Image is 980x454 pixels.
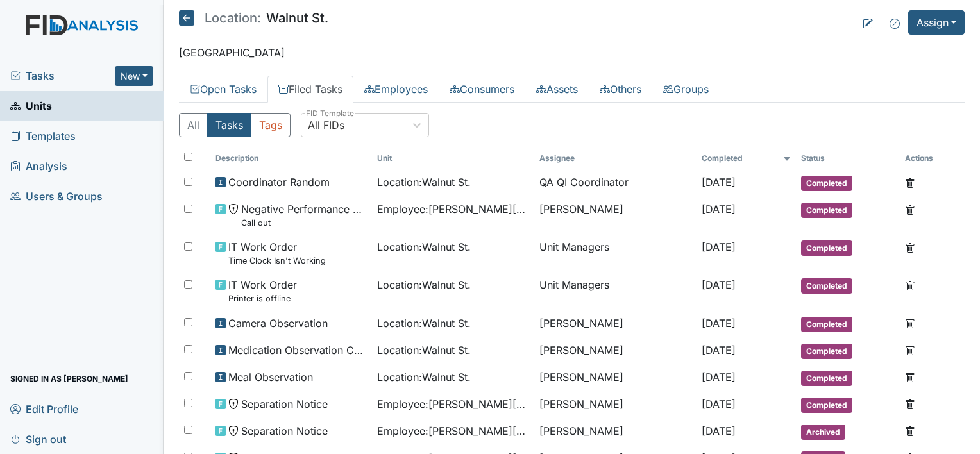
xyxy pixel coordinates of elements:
a: Delete [905,201,915,217]
span: Completed [801,278,852,294]
span: [DATE] [702,371,736,383]
a: Groups [652,76,720,103]
span: Completed [801,344,852,359]
span: Location: [205,12,261,24]
a: Delete [905,423,915,439]
a: Delete [905,342,915,358]
span: [DATE] [702,398,736,410]
small: Printer is offline [228,292,297,305]
a: Employees [353,76,439,103]
span: Location : Walnut St. [377,239,471,255]
span: [DATE] [702,425,736,437]
td: [PERSON_NAME] [534,391,697,418]
button: Tags [251,113,291,137]
th: Toggle SortBy [372,147,534,169]
span: Completed [801,176,852,191]
td: Unit Managers [534,272,697,310]
span: Templates [10,126,76,146]
span: Completed [801,240,852,256]
button: Assign [908,10,965,35]
a: Open Tasks [179,76,267,103]
a: Delete [905,277,915,292]
span: [DATE] [702,278,736,291]
span: Location : Walnut St. [377,315,471,331]
span: Analysis [10,156,67,176]
a: Others [589,76,652,103]
span: Location : Walnut St. [377,174,471,190]
span: Negative Performance Review Call out [241,201,367,229]
a: Delete [905,369,915,385]
span: IT Work Order Printer is offline [228,277,297,305]
td: [PERSON_NAME] [534,418,697,445]
a: Consumers [439,76,525,103]
span: Location : Walnut St. [377,277,471,292]
span: Employee : [PERSON_NAME][GEOGRAPHIC_DATA] [377,201,529,217]
span: [DATE] [702,240,736,253]
span: Completed [801,203,852,218]
td: [PERSON_NAME] [534,310,697,337]
th: Assignee [534,147,697,169]
span: Camera Observation [228,315,328,331]
span: Location : Walnut St. [377,342,471,358]
p: [GEOGRAPHIC_DATA] [179,45,965,60]
small: Call out [241,217,367,229]
span: Employee : [PERSON_NAME][GEOGRAPHIC_DATA] [377,396,529,412]
span: Units [10,96,52,116]
h5: Walnut St. [179,10,328,26]
span: Meal Observation [228,369,313,385]
button: All [179,113,208,137]
a: Assets [525,76,589,103]
span: Completed [801,398,852,413]
a: Tasks [10,68,115,83]
span: Location : Walnut St. [377,369,471,385]
span: IT Work Order Time Clock Isn't Working [228,239,326,267]
div: All FIDs [308,117,344,133]
span: Completed [801,371,852,386]
span: [DATE] [702,344,736,357]
a: Delete [905,174,915,190]
input: Toggle All Rows Selected [184,153,192,161]
td: [PERSON_NAME] [534,337,697,364]
a: Delete [905,396,915,412]
span: Users & Groups [10,187,103,206]
span: [DATE] [702,317,736,330]
span: Edit Profile [10,399,78,419]
a: Delete [905,315,915,331]
th: Toggle SortBy [210,147,373,169]
td: QA QI Coordinator [534,169,697,196]
span: Medication Observation Checklist [228,342,367,358]
div: Type filter [179,113,291,137]
span: Separation Notice [241,423,328,439]
td: [PERSON_NAME] [534,196,697,234]
span: Coordinator Random [228,174,330,190]
a: Filed Tasks [267,76,353,103]
td: [PERSON_NAME] [534,364,697,391]
small: Time Clock Isn't Working [228,255,326,267]
span: Archived [801,425,845,440]
button: Tasks [207,113,251,137]
span: Separation Notice [241,396,328,412]
span: Completed [801,317,852,332]
th: Actions [900,147,964,169]
th: Toggle SortBy [796,147,900,169]
button: New [115,66,153,86]
span: Sign out [10,429,66,449]
td: Unit Managers [534,234,697,272]
th: Toggle SortBy [697,147,796,169]
span: [DATE] [702,176,736,189]
span: [DATE] [702,203,736,215]
a: Delete [905,239,915,255]
span: Employee : [PERSON_NAME][GEOGRAPHIC_DATA] [377,423,529,439]
span: Signed in as [PERSON_NAME] [10,369,128,389]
